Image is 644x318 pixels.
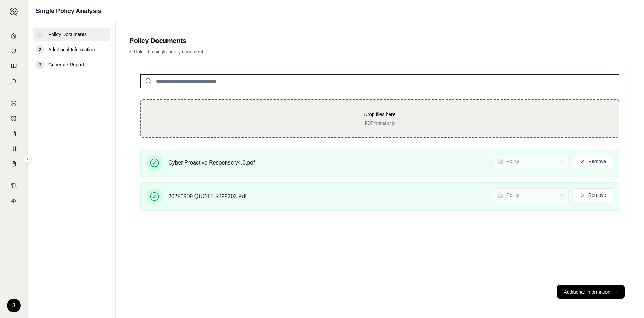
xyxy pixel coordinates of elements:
[4,59,23,73] a: Prompt Library
[613,288,618,295] span: →
[48,46,95,53] span: Additional Information
[4,179,23,193] a: Contract Analysis
[152,111,608,118] p: Drop files here
[4,96,23,110] a: Single Policy
[4,142,23,156] a: Custom Report
[4,127,23,140] a: Claim Coverage
[4,112,23,125] a: Policy Comparisons
[4,74,23,88] a: Chat
[36,61,44,69] div: 3
[7,299,21,312] div: J
[36,30,44,39] div: 1
[23,155,32,163] button: Expand sidebar
[48,31,87,38] span: Policy Documents
[10,8,18,16] img: Expand sidebar
[48,61,84,68] span: Generate Report
[4,44,23,58] a: Documents Vault
[573,188,613,202] button: Remove
[557,285,625,299] button: Additional Information→
[4,29,23,43] a: Home
[4,194,23,208] a: Legal Search Engine
[7,5,21,19] button: Expand sidebar
[36,45,44,54] div: 2
[4,157,23,171] a: Coverage Table
[152,120,608,126] p: PDF format only
[168,159,255,167] span: Cyber Proactive Response v4.0.pdf
[134,49,203,54] span: Upload a single policy document
[36,6,101,16] h1: Single Policy Analysis
[129,49,131,54] span: •
[129,36,630,45] h2: Policy Documents
[573,155,613,168] button: Remove
[168,192,247,201] span: 20250909 QUOTE 5999203.Pdf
